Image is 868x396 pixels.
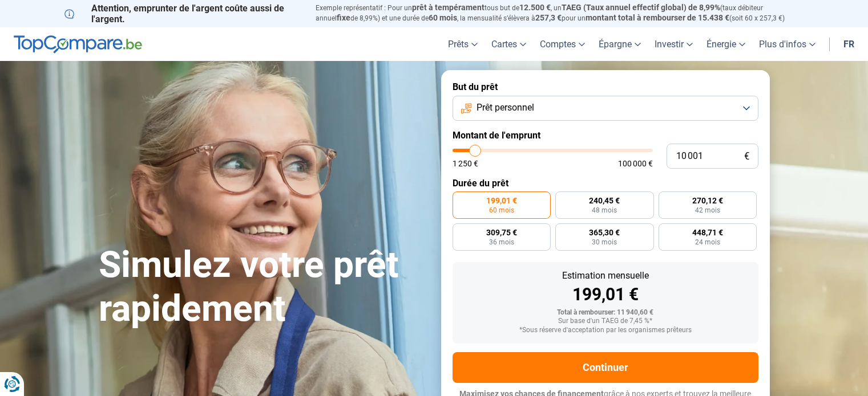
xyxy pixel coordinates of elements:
[99,243,427,331] h1: Simulez votre prêt rapidement
[453,81,758,92] label: But du prêt
[453,96,758,121] button: Prêt personnel
[535,13,562,22] span: 257,3 €
[700,27,752,61] a: Énergie
[462,286,749,303] div: 199,01 €
[462,317,749,325] div: Sur base d'un TAEG de 7,45 %*
[462,326,749,334] div: *Sous réserve d'acceptation par les organismes prêteurs
[453,352,758,383] button: Continuer
[589,197,620,205] span: 240,45 €
[453,160,478,168] span: 1 250 €
[519,3,551,12] span: 12.500 €
[695,207,720,214] span: 42 mois
[586,13,729,22] span: montant total à rembourser de 15.438 €
[453,130,758,141] label: Montant de l'emprunt
[429,13,457,22] span: 60 mois
[486,228,517,236] span: 309,75 €
[618,160,653,168] span: 100 000 €
[489,239,514,246] span: 36 mois
[337,13,350,22] span: fixe
[589,228,620,236] span: 365,30 €
[485,27,533,61] a: Cartes
[752,27,822,61] a: Plus d'infos
[477,101,534,114] span: Prêt personnel
[692,197,723,205] span: 270,12 €
[533,27,592,61] a: Comptes
[462,309,749,317] div: Total à rembourser: 11 940,60 €
[489,207,514,214] span: 60 mois
[441,27,485,61] a: Prêts
[648,27,700,61] a: Investir
[692,228,723,236] span: 448,71 €
[412,3,485,12] span: prêt à tempérament
[316,3,804,23] p: Exemple représentatif : Pour un tous but de , un (taux débiteur annuel de 8,99%) et une durée de ...
[695,239,720,246] span: 24 mois
[14,35,142,54] img: TopCompare
[453,178,758,189] label: Durée du prêt
[592,207,617,214] span: 48 mois
[592,27,648,61] a: Épargne
[837,27,861,61] a: fr
[64,3,302,25] p: Attention, emprunter de l'argent coûte aussi de l'argent.
[562,3,720,12] span: TAEG (Taux annuel effectif global) de 8,99%
[486,197,517,205] span: 199,01 €
[744,152,749,161] span: €
[592,239,617,246] span: 30 mois
[462,271,749,280] div: Estimation mensuelle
